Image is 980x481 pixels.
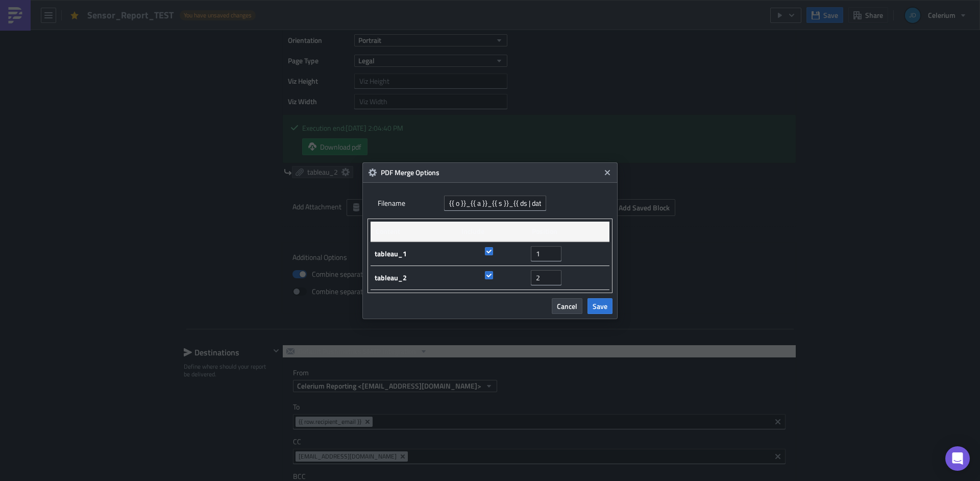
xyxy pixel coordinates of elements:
th: Position [527,222,609,242]
h6: PDF Merge Options [381,168,600,177]
label: Filenam﻿e [378,196,439,211]
span: Save [593,301,607,311]
p: Hello Celerium Customer, [4,4,487,12]
p: Thanks! [4,71,487,80]
button: Cancel [552,298,582,314]
p: Contact us at [EMAIL_ADDRESS][DOMAIN_NAME] with any questions or issues. [4,49,487,57]
td: tableau_2 [371,266,456,290]
button: Save [587,298,612,314]
th: Include [456,222,527,242]
span: Cancel [557,301,577,311]
body: To enrich screen reader interactions, please activate Accessibility in Grammarly extension settings [4,4,487,125]
button: Close [600,165,615,180]
div: Open Intercom Messenger [945,446,970,471]
th: Content [371,222,456,242]
p: Please find the {{ ds | date_subtract(15) | date_format('%B') }} report for {{ row.a }} - {{ row.... [4,27,487,35]
td: tableau_1 [371,242,456,266]
input: merge PDF filename [444,196,546,211]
